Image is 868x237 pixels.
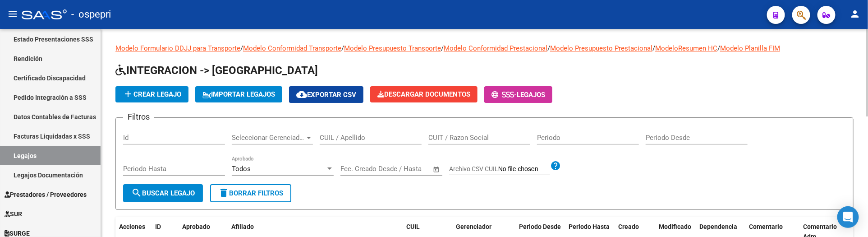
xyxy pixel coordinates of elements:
span: Descargar Documentos [377,90,470,98]
span: Archivo CSV CUIL [449,165,498,172]
a: ModeloResumen HC [655,44,717,52]
span: INTEGRACION -> [GEOGRAPHIC_DATA] [115,64,318,77]
span: IMPORTAR LEGAJOS [202,90,275,98]
a: Modelo Conformidad Prestacional [444,44,547,52]
mat-icon: help [550,160,561,171]
a: Modelo Planilla FIM [720,44,780,52]
span: - ospepri [71,5,111,24]
mat-icon: delete [218,187,229,198]
span: Periodo Hasta [569,223,610,230]
button: Open calendar [432,164,442,175]
mat-icon: person [850,9,861,19]
button: Exportar CSV [289,86,363,103]
button: Borrar Filtros [210,184,291,202]
span: Afiliado [231,223,254,230]
span: Modificado [659,223,691,230]
span: Comentario [749,223,783,230]
input: Archivo CSV CUIL [498,165,550,173]
span: Dependencia [699,223,737,230]
span: Periodo Desde [519,223,561,230]
span: Todos [232,165,251,173]
mat-icon: search [131,187,142,198]
span: CUIL [406,223,420,230]
mat-icon: menu [7,9,18,19]
span: Exportar CSV [296,91,356,99]
span: - [491,91,517,99]
button: Descargar Documentos [370,86,478,102]
span: Gerenciador [456,223,491,230]
span: Prestadores / Proveedores [5,190,87,200]
span: Creado [618,223,639,230]
input: Fecha fin [385,165,429,173]
a: Modelo Presupuesto Transporte [344,44,441,52]
h3: Filtros [123,111,154,123]
span: Crear Legajo [123,90,181,98]
div: Open Intercom Messenger [837,206,859,228]
span: Acciones [119,223,145,230]
a: Modelo Presupuesto Prestacional [550,44,652,52]
span: Seleccionar Gerenciador [232,134,305,142]
button: -Legajos [484,86,552,103]
span: SUR [5,209,22,219]
button: IMPORTAR LEGAJOS [195,86,282,102]
input: Fecha inicio [340,165,377,173]
span: ID [155,223,161,230]
span: Legajos [517,91,545,99]
a: Modelo Conformidad Transporte [243,44,341,52]
button: Buscar Legajo [123,184,203,202]
a: Modelo Formulario DDJJ para Transporte [115,44,240,52]
span: Buscar Legajo [131,189,195,197]
mat-icon: add [123,88,133,99]
span: Aprobado [182,223,210,230]
button: Crear Legajo [115,86,188,102]
span: Borrar Filtros [218,189,283,197]
mat-icon: cloud_download [296,89,307,100]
